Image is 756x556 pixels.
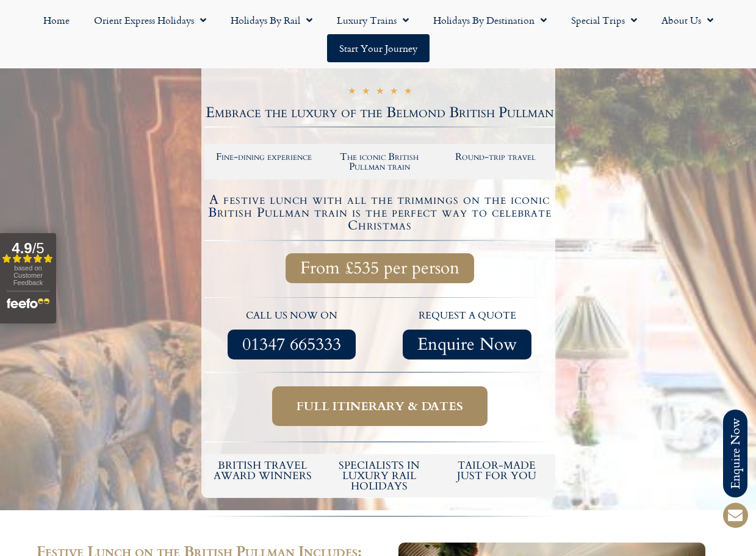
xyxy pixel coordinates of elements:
a: Start your Journey [327,34,430,62]
h2: The iconic British Pullman train [328,152,431,171]
a: Holidays by Destination [421,6,559,34]
i: ★ [390,87,398,98]
a: Full itinerary & dates [272,386,488,426]
h2: Embrace the luxury of the Belmond British Pullman [204,106,555,120]
span: Full itinerary & dates [297,399,463,414]
h4: A festive lunch with all the trimmings on the iconic British Pullman train is the perfect way to ... [206,193,553,232]
h5: British Travel Award winners [211,460,315,481]
span: 01347 665333 [242,337,341,352]
a: Enquire Now [403,330,531,359]
span: Enquire Now [417,337,517,352]
a: Orient Express Holidays [82,6,218,34]
h5: tailor-made just for you [444,460,549,481]
nav: Menu [6,6,750,62]
a: About Us [649,6,725,34]
a: Luxury Trains [325,6,421,34]
i: ★ [376,87,384,98]
div: 5/5 [348,85,412,98]
i: ★ [348,87,356,98]
a: Holidays by Rail [218,6,325,34]
a: 01347 665333 [228,330,356,359]
i: ★ [404,87,412,98]
span: From £535 per person [300,261,459,276]
i: ★ [362,87,370,98]
a: From £535 per person [286,253,474,283]
p: request a quote [386,308,549,324]
a: Special Trips [559,6,649,34]
h2: Fine-dining experience [212,152,316,162]
h2: Round-trip travel [444,152,547,162]
p: call us now on [211,308,374,324]
a: Home [31,6,82,34]
h6: Specialists in luxury rail holidays [327,460,432,491]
